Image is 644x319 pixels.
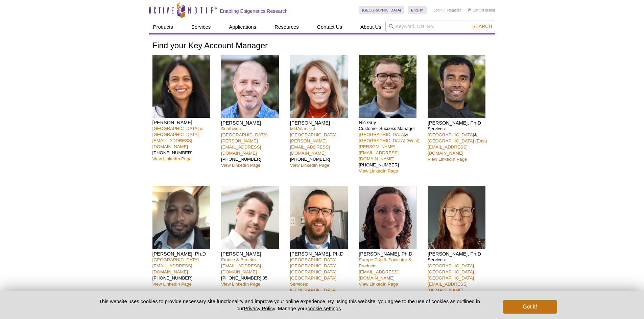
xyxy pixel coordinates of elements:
p: [PHONE_NUMBER] [221,126,285,168]
button: cookie settings [307,305,341,311]
a: View LinkedIn Page [221,282,260,287]
a: View LinkedIn Page [152,156,192,161]
h4: [PERSON_NAME], Ph.D [152,251,216,257]
a: [GEOGRAPHIC_DATA] (West) [359,138,420,143]
p: [PHONE_NUMBER] 85 [221,257,285,287]
a: Contact Us [313,21,346,33]
a: View LinkedIn Page [221,163,260,168]
p: [PHONE_NUMBER] [152,126,216,162]
a: [GEOGRAPHIC_DATA] [428,132,474,137]
a: [GEOGRAPHIC_DATA] (East) [428,138,487,143]
a: View LinkedIn Page [290,163,329,168]
p: Customer Success Manager & [PHONE_NUMBER] [359,126,423,174]
li: (0 items) [468,6,495,14]
h2: Enabling Epigenetics Research [220,8,288,14]
a: [EMAIL_ADDRESS][DOMAIN_NAME] [359,269,399,281]
span: Search [472,24,492,29]
a: Login [433,8,443,12]
a: Southwest [GEOGRAPHIC_DATA] [221,126,267,137]
a: Products [149,21,177,33]
p: [PHONE_NUMBER] [152,257,216,287]
a: [GEOGRAPHIC_DATA], [GEOGRAPHIC_DATA], [GEOGRAPHIC_DATA] [428,263,475,281]
a: [PERSON_NAME][EMAIL_ADDRESS][DOMAIN_NAME] [290,138,330,156]
a: [GEOGRAPHIC_DATA] [359,132,405,137]
a: [GEOGRAPHIC_DATA] [152,257,199,262]
li: | [445,6,446,14]
img: Michelle Wragg headshot [428,186,485,249]
a: [EMAIL_ADDRESS][DOMAIN_NAME] [152,263,192,274]
p: Services: & [428,126,492,162]
p: [PHONE_NUMBER] [290,126,354,168]
h4: [PERSON_NAME], Ph.D [290,251,354,257]
a: Privacy Policy [244,305,275,311]
img: Nic Guy headshot [359,55,416,118]
h4: [PERSON_NAME] [152,119,216,126]
h4: [PERSON_NAME], Ph.D [428,120,492,126]
a: [GEOGRAPHIC_DATA] [359,6,405,14]
a: Europe PIXUL Sonicator & Products [359,257,411,268]
h4: Nic Guy [359,119,423,126]
img: Anne-Sophie Ay-Berthomieu headshot [359,186,416,249]
a: About Us [356,21,385,33]
a: View LinkedIn Page [428,157,467,162]
a: [PERSON_NAME][EMAIL_ADDRESS][DOMAIN_NAME] [221,138,261,156]
a: English [408,6,427,14]
h4: [PERSON_NAME] [290,120,354,126]
img: Seth Rubin headshot [221,55,279,118]
a: View LinkedIn Page [152,282,192,287]
img: Matthias Spiller-Becker headshot [290,186,348,249]
a: [PERSON_NAME][EMAIL_ADDRESS][DOMAIN_NAME] [359,144,399,161]
a: Services [187,21,215,33]
img: Nivanka Paranavitana headshot [152,55,210,118]
button: Got it! [503,300,557,314]
a: Register [447,8,461,12]
a: Applications [225,21,260,33]
h4: [PERSON_NAME], Ph.D [359,251,423,257]
h4: [PERSON_NAME], Ph.D [428,251,492,257]
a: [EMAIL_ADDRESS][DOMAIN_NAME] [152,138,192,149]
a: [GEOGRAPHIC_DATA], [GEOGRAPHIC_DATA], [GEOGRAPHIC_DATA], [GEOGRAPHIC_DATA]Services: [GEOGRAPHIC_D... [290,257,338,299]
a: View LinkedIn Page [359,168,398,174]
h4: [PERSON_NAME] [221,251,285,257]
button: Search [470,23,494,29]
a: [GEOGRAPHIC_DATA] & [GEOGRAPHIC_DATA] [152,126,203,137]
h1: Find your Key Account Manager [152,41,492,51]
a: [EMAIL_ADDRESS][DOMAIN_NAME] [221,263,261,274]
input: Keyword, Cat. No. [385,21,495,32]
a: [EMAIL_ADDRESS][DOMAIN_NAME] [428,144,468,156]
a: MidAtlantic & [GEOGRAPHIC_DATA] [290,126,336,137]
h4: [PERSON_NAME] [221,120,285,126]
a: [EMAIL_ADDRESS][DOMAIN_NAME] [428,282,468,293]
p: This website uses cookies to provide necessary site functionality and improve your online experie... [87,298,492,312]
a: View LinkedIn Page [359,282,398,287]
p: Services: 0044 7799 434471 [428,257,492,305]
img: Kevin Celestrin headshot [152,186,210,249]
img: Rwik Sen headshot [428,55,485,118]
a: Cart [468,8,480,12]
img: Clément Proux headshot [221,186,279,249]
a: France & Benelux [221,257,257,262]
a: Resources [270,21,303,33]
img: Patrisha Femia headshot [290,55,348,118]
img: Your Cart [468,8,471,11]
